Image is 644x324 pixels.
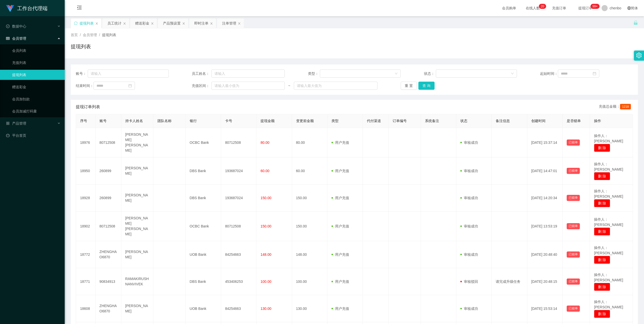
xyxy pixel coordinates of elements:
button: 已锁单 [567,251,580,258]
sup: 1022 [590,4,600,9]
span: 100.00 [260,280,271,284]
span: 数据中心 [6,24,26,28]
span: 80.00 [260,141,269,145]
p: 2 [541,4,542,9]
span: 审核驳回 [460,280,478,284]
span: 用户充值 [331,224,349,228]
span: 操作人：[PERSON_NAME] [594,134,623,143]
a: 会员加扣款 [12,94,61,104]
td: [DATE] 15:37:14 [527,128,563,157]
span: 审核成功 [460,141,478,145]
sup: 20 [539,4,546,9]
td: ZHENGHAO6870 [96,241,121,268]
span: 账号： [76,71,88,76]
span: ~ [285,83,294,88]
input: 请输入最大值为 [294,82,378,90]
div: 赠送彩金 [135,18,149,28]
i: 图标: check-circle-o [6,25,10,28]
i: 图标: close [238,22,241,25]
td: 80712508 [96,212,121,241]
span: 操作人：[PERSON_NAME] [594,189,623,198]
span: 备注信息 [496,119,510,123]
button: 已锁单 [567,223,580,229]
td: 148.00 [292,241,327,268]
span: 提现金额 [260,119,275,123]
td: RAMAKIRUSHNANVIVEK [121,268,154,295]
td: OCBC Bank [186,212,221,241]
td: [PERSON_NAME] [PERSON_NAME] [121,212,154,241]
i: 图标: close [151,22,154,25]
h1: 提现列表 [71,43,91,50]
td: 260899 [96,184,121,212]
span: 变更前金额 [296,119,314,123]
span: 操作人：[PERSON_NAME] [594,162,623,171]
button: 查 询 [418,82,435,90]
span: 充值订单 [550,6,569,10]
a: 赠送彩金 [12,82,61,92]
td: [PERSON_NAME] [121,295,154,322]
td: 18771 [76,268,96,295]
td: 260899 [96,157,121,184]
td: [DATE] 20:48:15 [527,268,563,295]
span: 操作人：[PERSON_NAME] [594,300,623,309]
input: 请输入最小值为 [211,82,285,90]
i: 图标: appstore-o [6,122,10,125]
span: 充值区间： [192,83,211,88]
span: / [99,33,100,37]
i: 图标: table [6,37,10,40]
i: 图标: down [395,72,398,76]
td: 84254663 [221,241,256,268]
i: 图标: sync [74,21,78,25]
td: 80712508 [221,128,256,157]
i: 图标: setting [636,53,642,58]
span: 创建时间 [531,119,545,123]
td: DBS Bank [186,184,221,212]
span: 审核成功 [460,196,478,200]
span: 150.00 [260,224,271,228]
span: 审核成功 [460,169,478,173]
span: 用户充值 [331,252,349,257]
h1: 工作台代理端 [17,0,47,16]
td: 18976 [76,128,96,157]
td: 18902 [76,212,96,241]
button: 已锁单 [567,195,580,201]
td: [PERSON_NAME] [PERSON_NAME] [121,128,154,157]
td: [PERSON_NAME] [121,157,154,184]
a: 提现列表 [12,70,61,80]
span: 系统备注 [425,119,439,123]
td: 453406253 [221,268,256,295]
span: 130.00 [260,307,271,311]
div: 员工统计 [107,18,122,28]
td: [DATE] 13:53:19 [527,212,563,241]
td: [DATE] 14:20:34 [527,184,563,212]
td: [PERSON_NAME] [121,184,154,212]
button: 删 除 [594,283,610,291]
td: 100.00 [292,268,327,295]
a: 会员加减打码量 [12,106,61,116]
div: 即时注单 [194,18,208,28]
i: 图标: close [210,22,213,25]
td: 18928 [76,184,96,212]
td: 150.00 [292,184,327,212]
a: 工作台代理端 [6,6,47,10]
div: 提现列表 [80,18,94,28]
span: 150.00 [260,196,271,200]
button: 删 除 [594,256,610,264]
span: 在线人数 [523,6,542,10]
i: 图标: calendar [128,84,132,87]
button: 重 置 [401,82,417,90]
td: ZHENGHAO6870 [96,295,121,322]
i: 图标: global [627,6,631,10]
span: 提现订单列表 [76,104,100,110]
td: UOB Bank [186,295,221,322]
span: 审核成功 [460,307,478,311]
span: 团队名称 [157,119,172,123]
i: 图标: unlock [633,20,638,25]
td: 18772 [76,241,96,268]
span: 操作人：[PERSON_NAME] [594,246,623,255]
span: 会员管理 [6,36,26,40]
span: 结束时间： [76,83,93,88]
td: 150.00 [292,212,327,241]
button: 已锁单 [567,279,580,285]
span: 提现订单 [576,6,595,10]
